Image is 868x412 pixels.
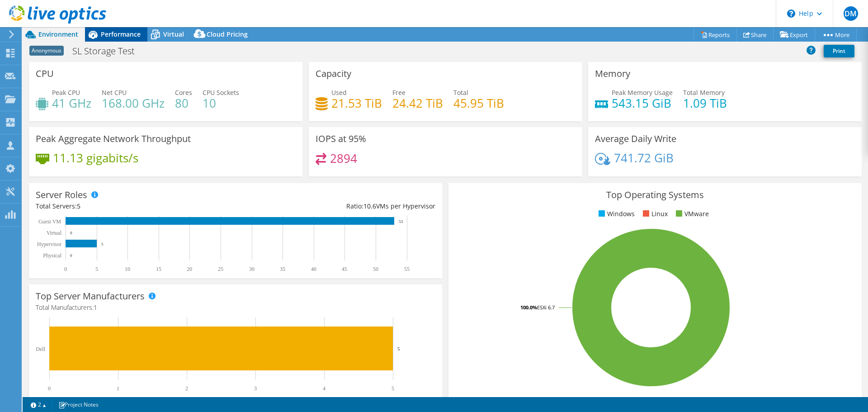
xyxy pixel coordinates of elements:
[36,291,145,301] h3: Top Server Manufacturers
[70,253,72,258] text: 0
[70,231,72,235] text: 0
[392,385,394,392] text: 5
[94,303,97,312] span: 1
[453,98,504,108] h4: 45.95 TiB
[815,28,857,42] a: More
[323,385,325,392] text: 4
[363,202,376,210] span: 10.6
[175,98,192,108] h4: 80
[101,30,141,38] span: Performance
[236,201,435,211] div: Ratio: VMs per Hypervisor
[38,30,78,38] span: Environment
[612,98,673,108] h4: 543.15 GiB
[68,46,149,56] h1: SL Storage Test
[218,266,223,272] text: 25
[203,88,239,97] span: CPU Sockets
[254,385,257,392] text: 3
[316,134,366,144] h3: IOPS at 95%
[595,134,676,144] h3: Average Daily Write
[316,69,351,79] h3: Capacity
[29,46,64,56] span: Anonymous
[125,266,130,272] text: 10
[163,30,184,38] span: Virtual
[736,28,774,42] a: Share
[185,385,188,392] text: 2
[773,28,815,42] a: Export
[693,28,737,42] a: Reports
[612,88,673,97] span: Peak Memory Usage
[102,98,165,108] h4: 168.00 GHz
[24,399,52,410] a: 2
[392,88,406,97] span: Free
[36,190,87,200] h3: Server Roles
[52,88,80,97] span: Peak CPU
[95,266,98,272] text: 5
[595,69,630,79] h3: Memory
[36,201,236,211] div: Total Servers:
[280,266,285,272] text: 35
[38,218,61,225] text: Guest VM
[207,30,248,38] span: Cloud Pricing
[392,98,443,108] h4: 24.42 TiB
[36,346,45,352] text: Dell
[101,242,104,246] text: 5
[596,209,635,219] li: Windows
[53,153,138,163] h4: 11.13 gigabits/s
[187,266,192,272] text: 20
[787,9,795,18] svg: \n
[331,88,347,97] span: Used
[683,98,727,108] h4: 1.09 TiB
[824,45,854,57] a: Print
[674,209,709,219] li: VMware
[614,153,674,163] h4: 741.72 GiB
[844,6,858,21] span: DM
[311,266,316,272] text: 40
[683,88,725,97] span: Total Memory
[37,241,61,247] text: Hypervisor
[249,266,255,272] text: 30
[175,88,192,97] span: Cores
[404,266,410,272] text: 55
[455,190,855,200] h3: Top Operating Systems
[397,346,400,351] text: 5
[331,98,382,108] h4: 21.53 TiB
[330,153,357,163] h4: 2894
[36,69,54,79] h3: CPU
[43,252,61,259] text: Physical
[36,303,435,313] h4: Total Manufacturers:
[641,209,668,219] li: Linux
[342,266,347,272] text: 45
[520,304,537,311] tspan: 100.0%
[399,219,403,224] text: 53
[36,134,191,144] h3: Peak Aggregate Network Throughput
[156,266,161,272] text: 15
[117,385,119,392] text: 1
[453,88,468,97] span: Total
[64,266,67,272] text: 0
[373,266,378,272] text: 50
[77,202,80,210] span: 5
[102,88,127,97] span: Net CPU
[52,399,105,410] a: Project Notes
[203,98,239,108] h4: 10
[52,98,91,108] h4: 41 GHz
[47,230,62,236] text: Virtual
[537,304,555,311] tspan: ESXi 6.7
[48,385,51,392] text: 0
